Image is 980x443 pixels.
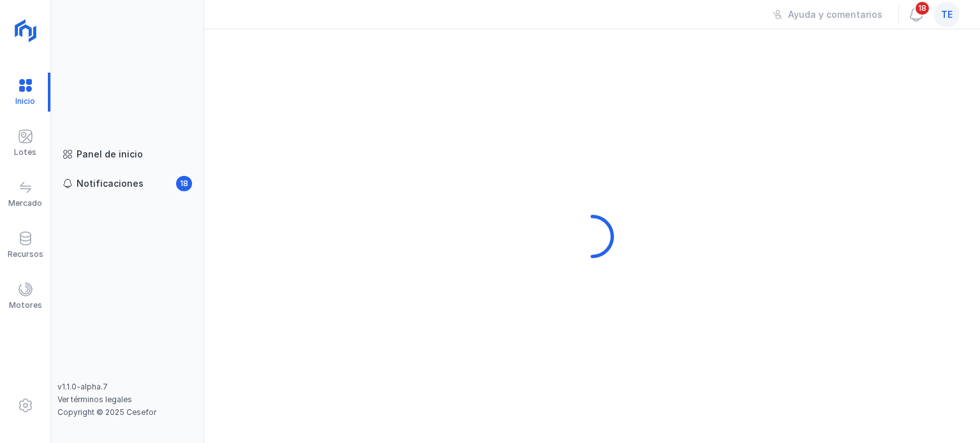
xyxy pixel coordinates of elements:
div: Mercado [8,198,42,208]
a: Ver términos legales [57,395,132,404]
span: 18 [914,1,930,16]
div: Lotes [14,147,36,157]
div: Copyright © 2025 Cesefor [57,407,197,418]
div: Notificaciones [77,177,144,190]
button: Ayuda y comentarios [764,4,891,25]
div: v1.1.0-alpha.7 [57,382,197,392]
div: Panel de inicio [77,148,143,161]
a: Notificaciones18 [57,172,197,195]
a: Panel de inicio [57,143,197,166]
span: te [941,8,953,21]
div: Recursos [8,249,43,259]
div: Ayuda y comentarios [788,8,882,21]
span: 18 [176,176,192,191]
div: Motores [9,300,42,310]
img: logoRight.svg [10,15,41,47]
